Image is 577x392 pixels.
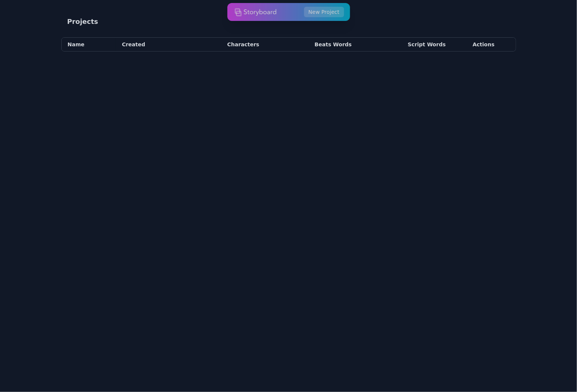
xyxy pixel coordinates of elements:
img: storyboard [234,4,276,19]
button: New Project [304,7,344,17]
th: Beats Words [265,38,357,51]
th: Characters [182,38,266,51]
th: Script Words [358,38,452,51]
th: Created [116,38,182,51]
th: Name [62,38,116,51]
th: Actions [452,38,516,51]
h2: Projects [67,16,98,27]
